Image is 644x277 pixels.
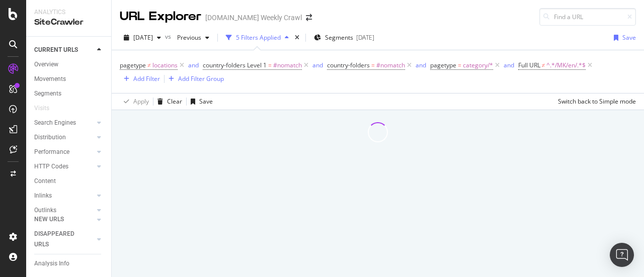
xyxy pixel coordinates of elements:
a: Overview [34,59,104,70]
div: Add Filter Group [178,74,224,83]
a: CURRENT URLS [34,45,94,55]
div: and [416,61,426,69]
span: category/* [463,58,493,72]
a: Search Engines [34,118,94,128]
div: Apply [133,97,149,106]
div: Inlinks [34,191,52,201]
span: #nomatch [376,58,405,72]
button: and [312,60,323,70]
button: Add Filter [120,73,160,85]
button: and [188,60,199,70]
span: country-folders [327,61,370,69]
a: Analysis Info [34,258,104,269]
div: SiteCrawler [34,17,103,28]
span: ≠ [542,61,545,69]
span: #nomatch [273,58,302,72]
button: 5 Filters Applied [222,30,293,46]
button: Save [187,94,213,110]
span: = [268,61,272,69]
a: Content [34,176,104,187]
div: and [504,61,514,69]
a: NEW URLS [34,214,94,225]
span: pagetype [430,61,456,69]
div: Save [622,33,636,42]
button: Apply [120,94,149,110]
a: Distribution [34,132,94,143]
span: Previous [173,33,201,42]
div: Switch back to Simple mode [558,97,636,106]
a: Segments [34,88,104,99]
div: HTTP Codes [34,161,68,172]
span: vs [165,32,173,41]
span: pagetype [120,61,146,69]
button: Add Filter Group [165,73,224,85]
a: DISAPPEARED URLS [34,229,94,250]
span: ≠ [147,61,151,69]
button: Segments[DATE] [310,30,378,46]
span: Segments [325,33,353,42]
div: URL Explorer [120,8,201,25]
span: = [371,61,375,69]
button: Save [610,30,636,46]
div: Open Intercom Messenger [610,243,634,267]
a: Outlinks [34,205,94,216]
a: Inlinks [34,191,94,201]
div: Distribution [34,132,66,143]
div: Analysis Info [34,258,69,269]
button: and [504,60,514,70]
div: Overview [34,59,58,70]
div: Content [34,176,56,187]
div: Save [199,97,213,106]
div: Performance [34,147,69,157]
button: Switch back to Simple mode [554,94,636,110]
span: Full URL [518,61,540,69]
input: Find a URL [539,8,636,26]
div: 5 Filters Applied [236,33,281,42]
div: Search Engines [34,118,76,128]
a: HTTP Codes [34,161,94,172]
div: [DOMAIN_NAME] Weekly Crawl [205,13,302,23]
div: Movements [34,74,66,84]
span: ^.*/MK/en/.*$ [546,58,586,72]
button: Previous [173,30,213,46]
div: Analytics [34,8,103,17]
button: Clear [153,94,182,110]
button: [DATE] [120,30,165,46]
div: CURRENT URLS [34,45,78,55]
a: Visits [34,103,59,114]
div: NEW URLS [34,214,64,225]
button: and [416,60,426,70]
span: locations [152,58,178,72]
div: Add Filter [133,74,160,83]
div: and [188,61,199,69]
a: Performance [34,147,94,157]
div: Outlinks [34,205,56,216]
div: Clear [167,97,182,106]
div: Visits [34,103,49,114]
div: arrow-right-arrow-left [306,14,312,21]
span: country-folders Level 1 [203,61,267,69]
div: times [293,33,301,43]
div: [DATE] [356,33,374,42]
div: and [312,61,323,69]
span: = [458,61,461,69]
span: 2025 Oct. 9th [133,33,153,42]
div: Segments [34,88,61,99]
a: Movements [34,74,104,84]
div: DISAPPEARED URLS [34,229,85,250]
